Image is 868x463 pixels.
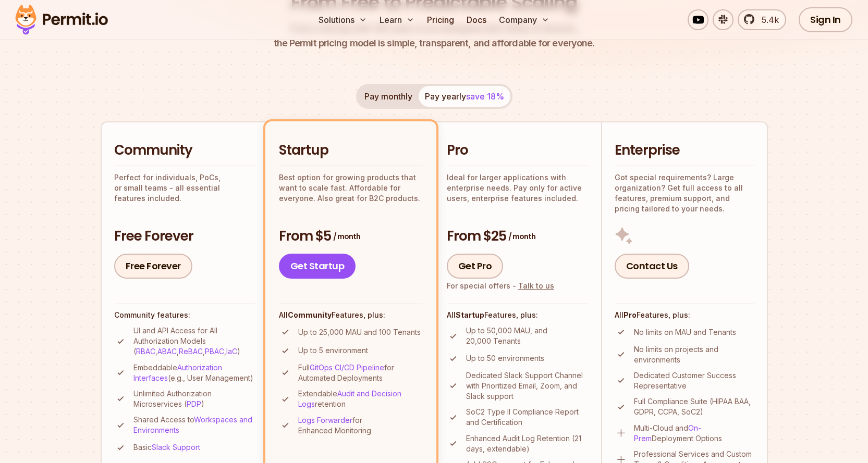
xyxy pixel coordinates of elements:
[298,389,401,408] a: Audit and Decision Logs
[462,9,491,30] a: Docs
[133,326,255,357] p: UI and API Access for All Authorization Models ( , , , , )
[114,254,192,279] a: Free Forever
[375,9,419,30] button: Learn
[447,172,589,204] p: Ideal for larger applications with enterprise needs. Pay only for active users, enterprise featur...
[133,415,255,435] p: Shared Access to
[298,416,352,424] a: Logs Forwarder
[634,423,701,443] a: On-Prem
[738,9,786,30] a: 5.4k
[447,227,589,246] h3: From $25
[133,363,222,382] a: Authorization Interfaces
[279,227,423,246] h3: From $5
[279,310,423,320] h4: All Features, plus:
[466,326,589,346] p: Up to 50,000 MAU, and 20,000 Tenants
[634,423,754,444] p: Multi-Cloud and Deployment Options
[508,231,535,242] span: / month
[755,14,779,26] span: 5.4k
[133,389,255,409] p: Unlimited Authorization Microservices ( )
[298,327,421,337] p: Up to 25,000 MAU and 100 Tenants
[279,172,423,204] p: Best option for growing products that want to scale fast. Affordable for everyone. Also great for...
[136,347,155,356] a: RBAC
[634,396,754,417] p: Full Compliance Suite (HIPAA BAA, GDPR, CCPA, SoC2)
[298,345,368,356] p: Up to 5 environment
[288,310,332,319] strong: Community
[518,281,554,290] a: Talk to us
[298,389,423,409] p: Extendable retention
[133,362,255,383] p: Embeddable (e.g., User Management)
[615,254,689,279] a: Contact Us
[114,227,255,246] h3: Free Forever
[447,141,589,160] h2: Pro
[114,310,255,320] h4: Community features:
[447,254,504,279] a: Get Pro
[423,9,458,30] a: Pricing
[634,344,754,365] p: No limits on projects and environments
[279,141,423,160] h2: Startup
[152,443,200,452] a: Slack Support
[298,362,423,383] p: Full for Automated Deployments
[333,231,360,242] span: / month
[114,172,255,204] p: Perfect for individuals, PoCs, or small teams - all essential features included.
[10,2,113,37] img: Permit logo
[466,407,589,428] p: SoC2 Type II Compliance Report and Certification
[466,433,589,454] p: Enhanced Audit Log Retention (21 days, extendable)
[466,353,544,364] p: Up to 50 environments
[298,415,423,436] p: for Enhanced Monitoring
[310,363,384,372] a: GitOps CI/CD Pipeline
[279,254,356,279] a: Get Startup
[466,370,589,402] p: Dedicated Slack Support Channel with Prioritized Email, Zoom, and Slack support
[624,310,637,319] strong: Pro
[615,310,754,320] h4: All Features, plus:
[799,7,852,32] a: Sign In
[157,347,177,356] a: ABAC
[179,347,203,356] a: ReBAC
[187,399,201,408] a: PDP
[205,347,224,356] a: PBAC
[314,9,371,30] button: Solutions
[447,281,554,291] div: For special offers -
[615,172,754,214] p: Got special requirements? Large organization? Get full access to all features, premium support, a...
[447,310,589,320] h4: All Features, plus:
[495,9,554,30] button: Company
[133,442,200,453] p: Basic
[634,370,754,391] p: Dedicated Customer Success Representative
[456,310,484,319] strong: Startup
[114,141,255,160] h2: Community
[615,141,754,160] h2: Enterprise
[358,86,419,107] button: Pay monthly
[226,347,237,356] a: IaC
[634,327,736,337] p: No limits on MAU and Tenants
